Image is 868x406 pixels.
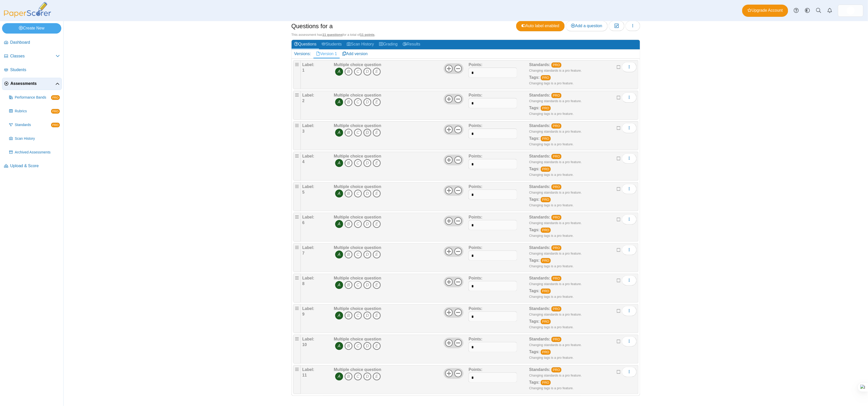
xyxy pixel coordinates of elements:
[373,190,381,198] i: E
[529,313,582,316] small: Changing standards is a pro feature.
[541,289,551,294] a: PRO
[541,380,551,385] a: PRO
[360,33,375,37] u: 11 points
[322,33,342,37] u: 11 questions
[838,5,863,17] a: ps.aZm9DgF8q0rBdOYh
[335,129,343,137] i: A
[334,154,381,158] b: Multiple choice question
[541,136,551,141] a: PRO
[7,146,62,159] a: Archived Assessments
[293,365,301,394] div: Drag handle
[469,184,482,189] b: Points:
[363,372,371,381] i: D
[551,215,561,220] a: PRO
[373,372,381,381] i: E
[363,159,371,167] i: D
[10,163,60,169] span: Upload & Score
[529,221,582,225] small: Changing standards is a pro feature.
[335,372,343,381] i: A
[7,105,62,117] a: Rubrics PRO
[335,311,343,320] i: A
[622,214,637,225] button: More options
[363,98,371,106] i: D
[335,159,343,167] i: A
[541,350,551,355] a: PRO
[541,197,551,202] a: PRO
[529,173,574,177] small: Changing tags is a pro feature.
[373,311,381,320] i: E
[354,251,362,259] i: C
[334,93,381,97] b: Multiple choice question
[622,153,637,164] button: More options
[2,2,53,18] img: PaperScorer
[334,245,381,250] b: Multiple choice question
[469,337,482,341] b: Points:
[354,311,362,320] i: C
[529,93,550,97] b: Standards:
[469,123,482,128] b: Points:
[334,123,381,128] b: Multiple choice question
[541,258,551,263] a: PRO
[541,75,551,80] a: PRO
[10,67,60,73] span: Students
[529,112,574,116] small: Changing tags is a pro feature.
[302,129,305,133] b: 3
[529,295,574,299] small: Changing tags is a pro feature.
[622,306,637,316] button: More options
[345,372,353,381] i: B
[363,68,371,76] i: D
[345,281,353,289] i: B
[334,276,381,280] b: Multiple choice question
[2,160,62,172] a: Upload & Score
[551,245,561,251] a: PRO
[302,276,314,280] b: Label:
[622,336,637,347] button: More options
[345,311,353,320] i: B
[302,68,305,72] b: 1
[313,50,340,58] a: Version 1
[302,221,305,225] b: 6
[551,306,561,311] a: PRO
[10,40,60,45] span: Dashboard
[293,91,301,120] div: Drag handle
[354,98,362,106] i: C
[529,142,574,146] small: Changing tags is a pro feature.
[363,190,371,198] i: D
[529,184,550,189] b: Standards:
[302,306,314,311] b: Label:
[345,129,353,137] i: B
[373,342,381,350] i: E
[291,33,640,37] div: This assessment has for a total of .
[302,190,305,194] b: 5
[469,245,482,250] b: Points:
[345,159,353,167] i: B
[529,203,574,207] small: Changing tags is a pro feature.
[10,81,55,86] span: Assessments
[293,274,301,303] div: Drag handle
[15,95,51,100] span: Performance Bands
[15,136,60,141] span: Scan History
[529,258,540,262] b: Tags:
[302,123,314,128] b: Label:
[7,119,62,131] a: Standards PRO
[529,99,582,103] small: Changing standards is a pro feature.
[363,311,371,320] i: D
[334,215,381,219] b: Multiple choice question
[51,123,60,127] span: PRO
[354,159,362,167] i: C
[622,62,637,72] button: More options
[529,75,540,80] b: Tags:
[334,367,381,372] b: Multiple choice question
[335,220,343,228] i: A
[541,167,551,172] a: PRO
[302,373,307,377] b: 11
[529,319,540,323] b: Tags:
[469,276,482,280] b: Points:
[2,23,61,33] a: Create New
[373,68,381,76] i: E
[345,220,353,228] i: B
[335,98,343,106] i: A
[51,95,60,100] span: PRO
[334,63,381,67] b: Multiple choice question
[529,343,582,347] small: Changing standards is a pro feature.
